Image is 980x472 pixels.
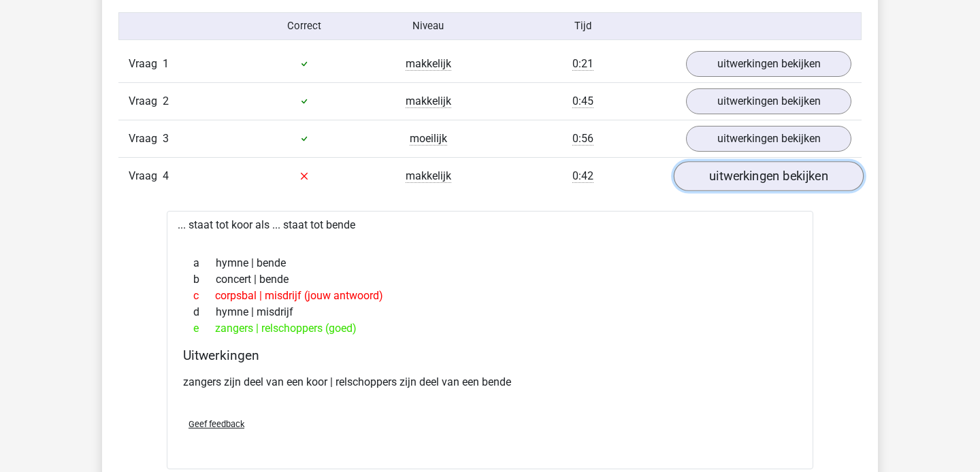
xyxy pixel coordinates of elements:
span: b [193,271,216,288]
span: 4 [163,169,169,182]
span: 0:45 [572,95,593,108]
span: Vraag [129,93,163,109]
span: makkelijk [406,95,451,108]
div: ... staat tot koor als ... staat tot bende [167,211,813,469]
span: makkelijk [406,169,451,183]
span: Vraag [129,168,163,184]
a: uitwerkingen bekijken [686,51,851,77]
span: 0:42 [572,169,593,183]
span: 0:21 [572,57,593,71]
span: moeilijk [410,132,447,146]
span: 0:56 [572,132,593,146]
p: zangers zijn deel van een koor | relschoppers zijn deel van een bende [183,374,797,390]
div: Correct [243,18,367,33]
span: Vraag [129,56,163,72]
div: Niveau [366,18,490,33]
span: makkelijk [406,57,451,71]
span: d [193,304,216,320]
a: uitwerkingen bekijken [686,88,851,114]
h4: Uitwerkingen [183,348,797,363]
span: 1 [163,57,169,70]
span: a [193,255,216,271]
div: corpsbal | misdrijf (jouw antwoord) [183,288,797,304]
div: hymne | bende [183,255,797,271]
a: uitwerkingen bekijken [674,161,864,191]
span: c [193,288,215,304]
span: Vraag [129,131,163,147]
span: 3 [163,132,169,145]
div: concert | bende [183,271,797,288]
span: Geef feedback [189,419,244,429]
span: 2 [163,95,169,107]
div: zangers | relschoppers (goed) [183,320,797,337]
span: e [193,320,215,337]
div: Tijd [490,18,676,33]
div: hymne | misdrijf [183,304,797,320]
a: uitwerkingen bekijken [686,126,851,152]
